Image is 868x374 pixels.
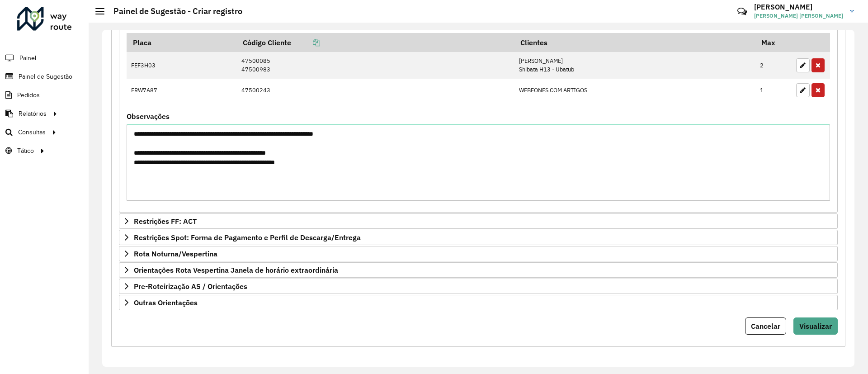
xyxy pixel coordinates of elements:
[799,322,832,331] span: Visualizar
[134,266,338,274] span: Orientações Rota Vespertina Janela de horário extraordinária
[514,52,755,79] td: [PERSON_NAME] Shibata H13 - Ubatub
[119,279,838,294] a: Pre-Roteirização AS / Orientações
[755,79,792,102] td: 1
[127,111,170,122] label: Observações
[119,213,838,229] a: Restrições FF: ACT
[19,53,36,63] span: Painel
[751,322,780,331] span: Cancelar
[134,299,198,306] span: Outras Orientações
[754,12,843,20] span: [PERSON_NAME] [PERSON_NAME]
[19,72,72,81] span: Painel de Sugestão
[119,295,838,310] a: Outras Orientações
[17,146,34,156] span: Tático
[119,230,838,245] a: Restrições Spot: Forma de Pagamento e Perfil de Descarga/Entrega
[745,317,786,335] button: Cancelar
[134,218,197,225] span: Restrições FF: ACT
[755,33,792,52] th: Max
[291,38,320,47] a: Copiar
[104,6,242,16] h2: Painel de Sugestão - Criar registro
[127,79,236,102] td: FRW7A87
[119,262,838,278] a: Orientações Rota Vespertina Janela de horário extraordinária
[127,33,236,52] th: Placa
[754,3,843,11] h3: [PERSON_NAME]
[793,317,838,335] button: Visualizar
[514,79,755,102] td: WEBFONES COM ARTIGOS
[134,283,247,290] span: Pre-Roteirização AS / Orientações
[127,52,236,79] td: FEF3H03
[236,79,514,102] td: 47500243
[17,90,40,100] span: Pedidos
[514,33,755,52] th: Clientes
[19,109,47,118] span: Relatórios
[755,52,792,79] td: 2
[119,246,838,261] a: Rota Noturna/Vespertina
[134,250,217,257] span: Rota Noturna/Vespertina
[236,33,514,52] th: Código Cliente
[236,52,514,79] td: 47500085 47500983
[134,234,361,241] span: Restrições Spot: Forma de Pagamento e Perfil de Descarga/Entrega
[18,128,46,137] span: Consultas
[732,2,752,21] a: Contato Rápido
